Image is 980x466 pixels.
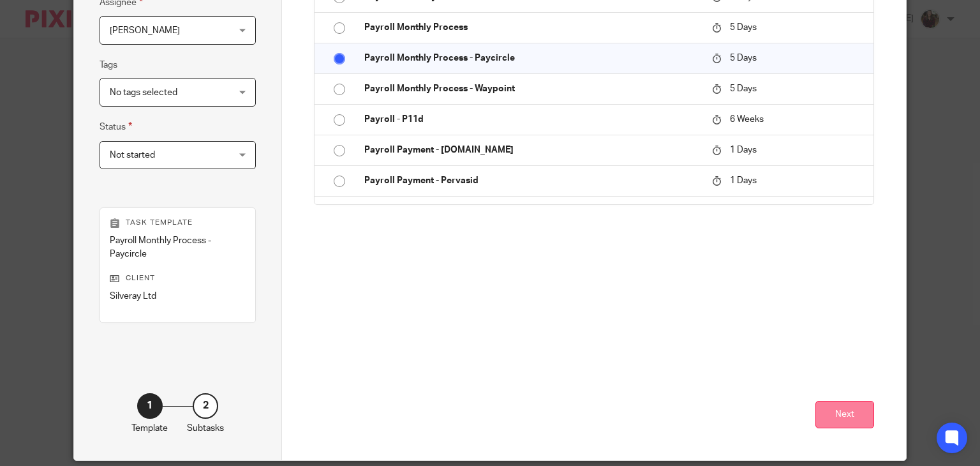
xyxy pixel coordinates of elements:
[730,146,757,154] span: 1 Days
[364,174,699,187] p: Payroll Payment - Pervasid
[730,23,757,32] span: 5 Days
[815,401,874,428] button: Next
[187,422,224,435] p: Subtasks
[364,82,699,95] p: Payroll Monthly Process - Waypoint
[110,234,246,260] p: Payroll Monthly Process - Paycircle
[110,26,180,35] span: [PERSON_NAME]
[137,393,163,419] div: 1
[364,52,699,64] p: Payroll Monthly Process - Paycircle
[364,144,699,156] p: Payroll Payment - [DOMAIN_NAME]
[193,393,218,419] div: 2
[730,176,757,185] span: 1 Days
[100,59,117,71] label: Tags
[730,84,757,93] span: 5 Days
[730,115,764,124] span: 6 Weeks
[364,21,699,34] p: Payroll Monthly Process
[110,218,246,228] p: Task template
[364,113,699,126] p: Payroll - P11d
[110,273,246,283] p: Client
[730,54,757,63] span: 5 Days
[110,290,246,303] p: Silveray Ltd
[131,422,168,435] p: Template
[110,88,177,97] span: No tags selected
[110,151,155,160] span: Not started
[100,119,132,134] label: Status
